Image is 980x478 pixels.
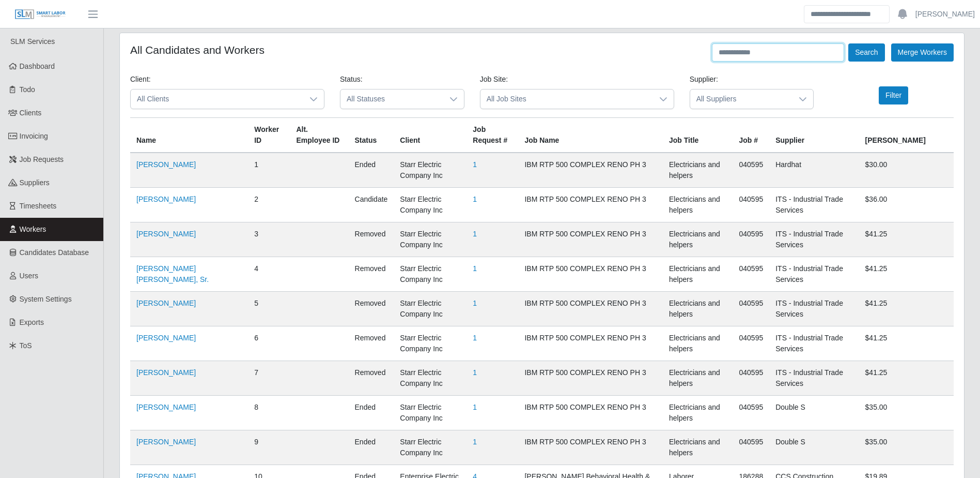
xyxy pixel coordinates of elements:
[859,222,954,257] td: $41.25
[248,396,290,430] td: 8
[690,89,793,109] span: All Suppliers
[340,74,363,85] label: Status:
[248,326,290,361] td: 6
[394,326,466,361] td: Starr Electric Company Inc
[136,368,196,377] a: [PERSON_NAME]
[248,292,290,326] td: 5
[859,153,954,188] td: $30.00
[20,85,35,94] span: Todo
[130,118,248,153] th: Name
[136,438,196,446] a: [PERSON_NAME]
[518,188,663,222] td: IBM RTP 500 COMPLEX RENO PH 3
[663,396,733,430] td: Electricians and helpers
[473,403,477,411] a: 1
[349,326,394,361] td: removed
[733,292,770,326] td: 040595
[733,257,770,292] td: 040595
[473,438,477,446] a: 1
[248,153,290,188] td: 1
[20,272,39,280] span: Users
[690,74,718,85] label: Supplier:
[394,257,466,292] td: Starr Electric Company Inc
[136,160,196,169] a: [PERSON_NAME]
[394,222,466,257] td: Starr Electric Company Inc
[663,153,733,188] td: Electricians and helpers
[20,155,64,163] span: Job Requests
[733,396,770,430] td: 040595
[136,230,196,238] a: [PERSON_NAME]
[769,153,859,188] td: Hardhat
[804,5,890,23] input: Search
[859,292,954,326] td: $41.25
[859,361,954,396] td: $41.25
[480,89,653,109] span: All Job Sites
[136,334,196,342] a: [PERSON_NAME]
[248,188,290,222] td: 2
[20,178,50,187] span: Suppliers
[136,299,196,307] a: [PERSON_NAME]
[349,396,394,430] td: ended
[473,299,477,307] a: 1
[349,361,394,396] td: removed
[20,341,32,350] span: ToS
[891,43,954,62] button: Merge Workers
[20,109,42,117] span: Clients
[394,153,466,188] td: Starr Electric Company Inc
[20,225,46,233] span: Workers
[473,230,477,238] a: 1
[518,153,663,188] td: IBM RTP 500 COMPLEX RENO PH 3
[915,9,975,20] a: [PERSON_NAME]
[394,188,466,222] td: Starr Electric Company Inc
[518,326,663,361] td: IBM RTP 500 COMPLEX RENO PH 3
[20,295,72,303] span: System Settings
[518,430,663,465] td: IBM RTP 500 COMPLEX RENO PH 3
[248,430,290,465] td: 9
[769,292,859,326] td: ITS - Industrial Trade Services
[663,292,733,326] td: Electricians and helpers
[769,222,859,257] td: ITS - Industrial Trade Services
[136,264,209,283] a: [PERSON_NAME] [PERSON_NAME], Sr.
[248,222,290,257] td: 3
[349,118,394,153] th: Status
[394,396,466,430] td: Starr Electric Company Inc
[859,430,954,465] td: $35.00
[130,74,151,85] label: Client:
[394,118,466,153] th: Client
[518,222,663,257] td: IBM RTP 500 COMPLEX RENO PH 3
[131,89,303,109] span: All Clients
[136,195,196,203] a: [PERSON_NAME]
[663,257,733,292] td: Electricians and helpers
[663,222,733,257] td: Electricians and helpers
[769,188,859,222] td: ITS - Industrial Trade Services
[733,222,770,257] td: 040595
[733,153,770,188] td: 040595
[290,118,348,153] th: Alt. Employee ID
[473,195,477,203] a: 1
[20,132,48,140] span: Invoicing
[859,188,954,222] td: $36.00
[663,326,733,361] td: Electricians and helpers
[769,396,859,430] td: Double S
[349,430,394,465] td: ended
[14,9,66,20] img: SLM Logo
[859,326,954,361] td: $41.25
[733,326,770,361] td: 040595
[394,430,466,465] td: Starr Electric Company Inc
[10,37,55,46] span: SLM Services
[473,368,477,377] a: 1
[848,43,884,62] button: Search
[663,118,733,153] th: Job Title
[859,118,954,153] th: [PERSON_NAME]
[340,89,443,109] span: All Statuses
[248,257,290,292] td: 4
[769,118,859,153] th: Supplier
[518,396,663,430] td: IBM RTP 500 COMPLEX RENO PH 3
[136,403,196,411] a: [PERSON_NAME]
[663,430,733,465] td: Electricians and helpers
[349,257,394,292] td: removed
[859,257,954,292] td: $41.25
[663,188,733,222] td: Electricians and helpers
[473,264,477,273] a: 1
[733,118,770,153] th: Job #
[394,292,466,326] td: Starr Electric Company Inc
